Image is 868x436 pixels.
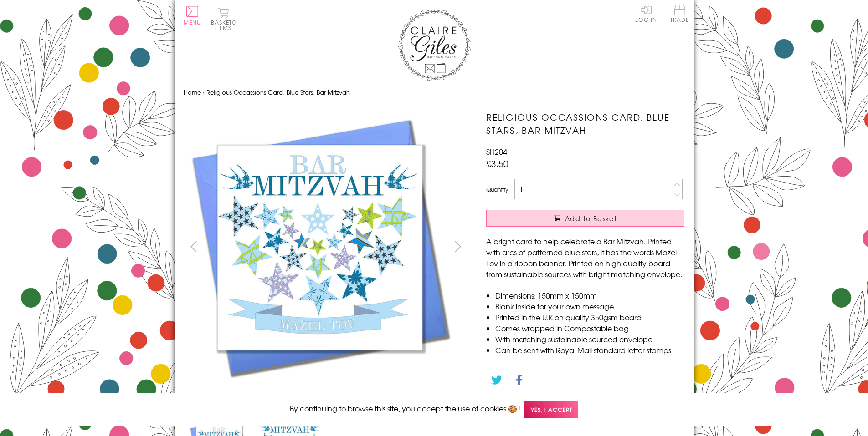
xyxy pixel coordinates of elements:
img: Claire Giles Greetings Cards [398,9,471,81]
li: Can be sent with Royal Mail standard letter stamps [495,345,684,355]
span: Add to Basket [565,214,617,223]
button: prev [184,236,204,257]
img: Religious Occassions Card, Blue Stars, Bar Mitzvah [184,111,457,384]
li: Comes wrapped in Compostable bag [495,323,684,334]
li: Printed in the U.K on quality 350gsm board [495,312,684,323]
span: Menu [184,18,201,26]
span: Trade [670,5,689,22]
button: next [447,236,468,257]
button: Basket0 items [211,7,236,30]
li: With matching sustainable sourced envelope [495,334,684,345]
li: Blank inside for your own message [495,301,684,312]
h1: Religious Occassions Card, Blue Stars, Bar Mitzvah [486,111,684,137]
nav: breadcrumbs [184,83,685,102]
span: Religious Occassions Card, Blue Stars, Bar Mitzvah [206,88,350,96]
span: Yes, I accept [524,401,578,418]
span: 0 items [215,18,236,32]
span: SH204 [486,146,507,157]
button: Add to Basket [486,210,684,227]
span: › [203,88,205,96]
a: Home [184,88,201,96]
li: Dimensions: 150mm x 150mm [495,290,684,301]
label: Quantity [486,185,508,193]
span: £3.50 [486,157,508,170]
button: Menu [184,6,201,25]
p: A bright card to help celebrate a Bar Mitzvah. Printed with arcs of patterned blue stars, it has ... [486,236,684,279]
a: Trade [670,5,689,24]
a: Log In [635,5,657,22]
